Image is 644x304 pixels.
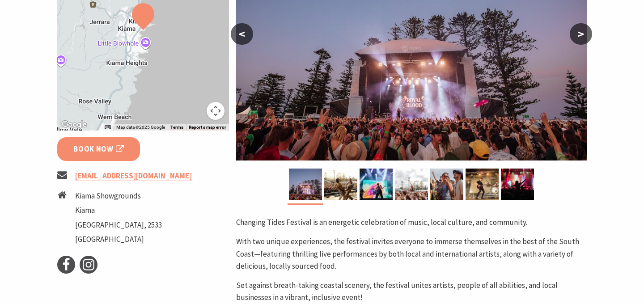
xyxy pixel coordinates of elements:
[105,124,111,131] button: Keyboard shortcuts
[236,216,587,228] p: Changing Tides Festival is an energetic celebration of music, local culture, and community.
[360,169,393,200] img: Changing Tides Performers - 3
[501,169,534,200] img: Changing Tides Festival Goers - 3
[170,125,183,130] a: Terms (opens in new tab)
[289,169,322,200] img: Changing Tides Main Stage
[207,102,225,120] button: Map camera controls
[430,169,463,200] img: Changing Tides Festival Goers - 2
[75,204,162,216] li: Kiama
[75,219,162,231] li: [GEOGRAPHIC_DATA], 2533
[236,236,587,272] p: With two unique experiences, the festival invites everyone to immerse themselves in the best of t...
[75,171,192,181] a: [EMAIL_ADDRESS][DOMAIN_NAME]
[73,143,124,155] span: Book Now
[236,279,587,304] p: Set against breath-taking coastal scenery, the festival unites artists, people of all abilities, ...
[324,169,357,200] img: Changing Tides Performance - 1
[75,190,162,202] li: Kiama Showgrounds
[59,119,89,131] img: Google
[231,23,253,45] button: <
[75,233,162,245] li: [GEOGRAPHIC_DATA]
[466,169,499,200] img: Changing Tides Performance - 2
[57,137,140,161] a: Book Now
[116,125,165,130] span: Map data ©2025 Google
[189,125,226,130] a: Report a map error
[59,119,89,131] a: Open this area in Google Maps (opens a new window)
[570,23,592,45] button: >
[395,169,428,200] img: Changing Tides Festival Goers - 1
